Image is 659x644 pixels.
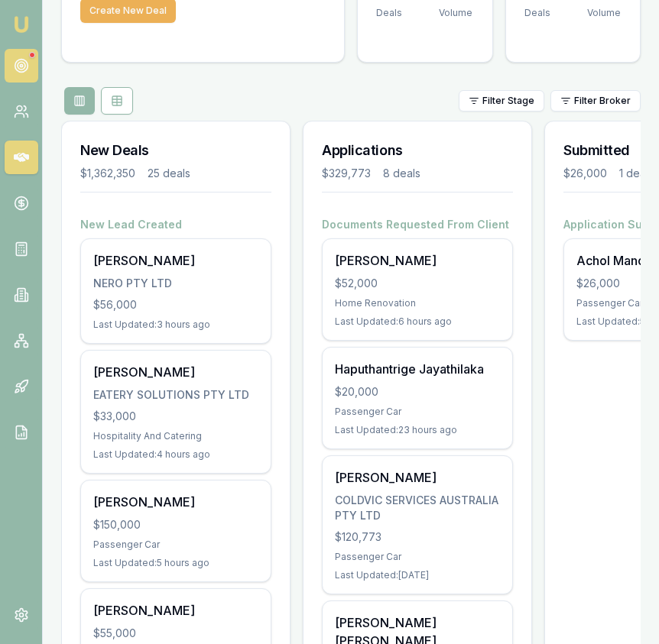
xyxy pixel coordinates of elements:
div: Deals [524,7,550,19]
div: $120,773 [335,529,500,545]
div: [PERSON_NAME] [93,363,258,381]
div: 8 deals [383,166,420,181]
h3: New Deals [80,140,271,161]
div: Volume [587,7,621,19]
div: [PERSON_NAME] [93,493,258,511]
h4: New Lead Created [80,217,271,232]
div: Last Updated: 23 hours ago [335,424,500,436]
div: COLDVIC SERVICES AUSTRALIA PTY LTD [335,493,500,523]
div: $150,000 [93,517,258,532]
div: Last Updated: 6 hours ago [335,316,500,328]
span: Filter Stage [482,95,534,107]
div: $52,000 [335,276,500,291]
div: Home Renovation [335,297,500,309]
div: $56,000 [93,297,258,312]
div: Deals [376,7,402,19]
div: EATERY SOLUTIONS PTY LTD [93,387,258,403]
div: Passenger Car [335,406,500,418]
h3: Applications [322,140,513,161]
div: $20,000 [335,384,500,400]
div: $1,362,350 [80,166,135,181]
img: emu-icon-u.png [12,15,31,34]
div: Last Updated: [DATE] [335,569,500,581]
div: $26,000 [563,166,607,181]
div: Volume [439,7,492,19]
h4: Documents Requested From Client [322,217,513,232]
div: $33,000 [93,409,258,424]
div: Hospitality And Catering [93,430,258,442]
div: Last Updated: 3 hours ago [93,319,258,331]
div: $329,773 [322,166,371,181]
div: $55,000 [93,626,258,641]
div: Last Updated: 4 hours ago [93,448,258,461]
div: [PERSON_NAME] [93,601,258,620]
div: Last Updated: 5 hours ago [93,557,258,569]
div: Haputhantrige Jayathilaka [335,360,500,378]
div: Passenger Car [93,539,258,551]
div: [PERSON_NAME] [335,251,500,270]
button: Filter Broker [550,90,641,112]
div: [PERSON_NAME] [335,468,500,487]
div: [PERSON_NAME] [93,251,258,270]
span: Filter Broker [574,95,631,107]
div: 25 deals [148,166,190,181]
div: 1 deal [619,166,648,181]
div: Passenger Car [335,551,500,563]
button: Filter Stage [459,90,544,112]
div: NERO PTY LTD [93,276,258,291]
